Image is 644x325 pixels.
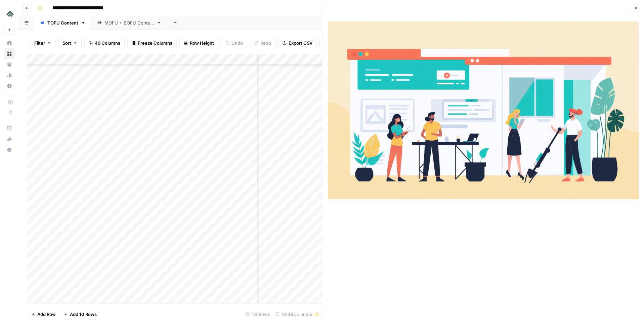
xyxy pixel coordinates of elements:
[95,40,120,46] span: 49 Columns
[221,38,247,48] button: Undo
[328,21,639,199] img: Row/Cell
[4,8,16,20] img: Uplisting Logo
[30,38,55,48] button: Filter
[60,309,101,320] button: Add 10 Rows
[58,38,82,48] button: Sort
[138,40,172,46] span: Freeze Columns
[4,59,15,70] a: Your Data
[127,38,177,48] button: Freeze Columns
[4,38,15,48] a: Home
[34,40,45,46] span: Filter
[289,40,312,46] span: Export CSV
[104,19,154,26] div: MOFU + BOFU Content
[243,309,273,320] div: 125 Rows
[4,5,15,22] button: Workspace: Uplisting
[47,19,78,26] div: TOFU Content
[4,70,15,81] a: Usage
[260,40,271,46] span: Redo
[4,48,15,59] a: Browse
[4,134,15,144] button: What's new?
[231,40,243,46] span: Undo
[4,144,15,155] button: Help + Support
[84,38,125,48] button: 49 Columns
[62,40,71,46] span: Sort
[70,311,97,318] span: Add 10 Rows
[34,16,91,30] a: TOFU Content
[273,309,322,320] div: 18/49 Columns
[91,16,167,30] a: MOFU + BOFU Content
[4,81,15,91] a: Settings
[250,38,275,48] button: Redo
[4,123,15,134] a: AirOps Academy
[179,38,218,48] button: Row Height
[27,309,60,320] button: Add Row
[37,311,56,318] span: Add Row
[190,40,214,46] span: Row Height
[278,38,317,48] button: Export CSV
[4,134,14,144] div: What's new?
